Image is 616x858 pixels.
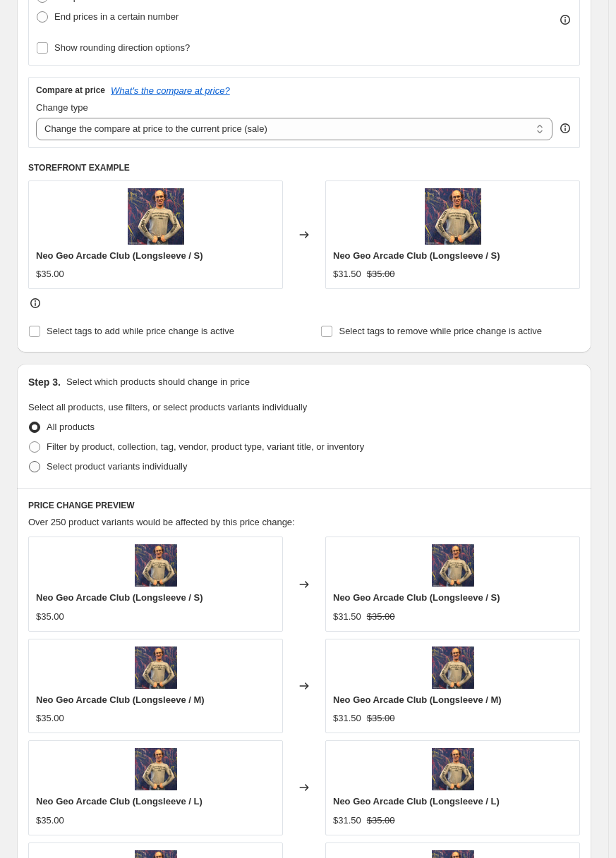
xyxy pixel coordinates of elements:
[47,326,234,336] span: Select tags to add while price change is active
[333,796,500,807] span: Neo Geo Arcade Club (Longsleeve / L)
[36,796,203,807] span: Neo Geo Arcade Club (Longsleeve / L)
[333,814,361,828] div: $31.50
[28,162,580,173] h6: STOREFRONT EXAMPLE
[333,267,361,281] div: $31.50
[28,402,307,412] span: Select all products, use filters, or select products variants individually
[28,517,295,527] span: Over 250 product variants would be affected by this price change:
[432,748,474,790] img: KeithNeoGeo01-KEITH_22114fd0-8dfe-4a18-99ea-980576eb6b59_80x.jpg
[128,188,184,245] img: KeithNeoGeo01-KEITH_22114fd0-8dfe-4a18-99ea-980576eb6b59_80x.jpg
[333,592,500,603] span: Neo Geo Arcade Club (Longsleeve / S)
[339,326,542,336] span: Select tags to remove while price change is active
[36,102,88,113] span: Change type
[36,711,64,725] div: $35.00
[47,461,187,472] span: Select product variants individually
[54,11,179,22] span: End prices in a certain number
[135,544,177,587] img: KeithNeoGeo01-KEITH_22114fd0-8dfe-4a18-99ea-980576eb6b59_80x.jpg
[432,544,474,587] img: KeithNeoGeo01-KEITH_22114fd0-8dfe-4a18-99ea-980576eb6b59_80x.jpg
[135,748,177,790] img: KeithNeoGeo01-KEITH_22114fd0-8dfe-4a18-99ea-980576eb6b59_80x.jpg
[558,121,572,135] div: help
[425,188,481,245] img: KeithNeoGeo01-KEITH_22114fd0-8dfe-4a18-99ea-980576eb6b59_80x.jpg
[28,500,580,511] h6: PRICE CHANGE PREVIEW
[367,267,395,281] strike: $35.00
[36,610,64,624] div: $35.00
[333,610,361,624] div: $31.50
[333,250,500,261] span: Neo Geo Arcade Club (Longsleeve / S)
[111,85,230,96] button: What's the compare at price?
[36,267,64,281] div: $35.00
[367,610,395,624] strike: $35.00
[333,711,361,725] div: $31.50
[36,694,205,705] span: Neo Geo Arcade Club (Longsleeve / M)
[367,711,395,725] strike: $35.00
[66,375,250,389] p: Select which products should change in price
[47,441,364,452] span: Filter by product, collection, tag, vendor, product type, variant title, or inventory
[36,814,64,828] div: $35.00
[28,375,61,389] h2: Step 3.
[333,694,502,705] span: Neo Geo Arcade Club (Longsleeve / M)
[367,814,395,828] strike: $35.00
[432,646,474,689] img: KeithNeoGeo01-KEITH_22114fd0-8dfe-4a18-99ea-980576eb6b59_80x.jpg
[54,42,190,53] span: Show rounding direction options?
[36,85,105,96] h3: Compare at price
[135,646,177,689] img: KeithNeoGeo01-KEITH_22114fd0-8dfe-4a18-99ea-980576eb6b59_80x.jpg
[47,422,95,432] span: All products
[36,250,203,261] span: Neo Geo Arcade Club (Longsleeve / S)
[36,592,203,603] span: Neo Geo Arcade Club (Longsleeve / S)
